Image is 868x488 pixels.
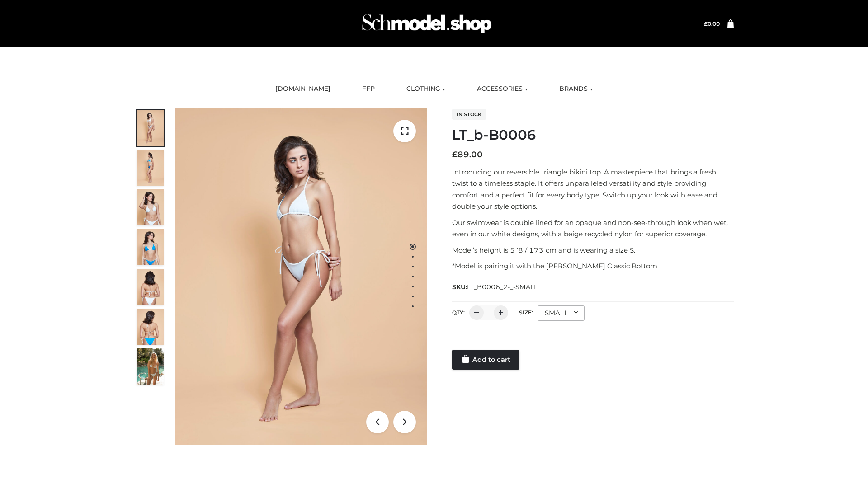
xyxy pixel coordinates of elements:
[452,309,465,316] label: QTY:
[359,6,495,42] img: Schmodel Admin 964
[137,309,164,345] img: ArielClassicBikiniTop_CloudNine_AzureSky_OW114ECO_8-scaled.jpg
[470,79,534,99] a: ACCESSORIES
[452,166,734,212] p: Introducing our reversible triangle bikini top. A masterpiece that brings a fresh twist to a time...
[519,309,533,316] label: Size:
[355,79,382,99] a: FFP
[704,20,720,27] bdi: 0.00
[452,127,734,143] h1: LT_b-B0006
[137,110,164,146] img: ArielClassicBikiniTop_CloudNine_AzureSky_OW114ECO_1-scaled.jpg
[400,79,452,99] a: CLOTHING
[137,269,164,305] img: ArielClassicBikiniTop_CloudNine_AzureSky_OW114ECO_7-scaled.jpg
[137,189,164,225] img: ArielClassicBikiniTop_CloudNine_AzureSky_OW114ECO_3-scaled.jpg
[704,20,720,27] a: £0.00
[538,305,585,321] div: SMALL
[452,244,734,256] p: Model’s height is 5 ‘8 / 173 cm and is wearing a size S.
[175,108,427,445] img: ArielClassicBikiniTop_CloudNine_AzureSky_OW114ECO_1
[452,150,483,160] bdi: 89.00
[269,79,337,99] a: [DOMAIN_NAME]
[137,229,164,265] img: ArielClassicBikiniTop_CloudNine_AzureSky_OW114ECO_4-scaled.jpg
[552,79,599,99] a: BRANDS
[467,283,538,291] span: LT_B0006_2-_-SMALL
[137,348,164,385] img: Arieltop_CloudNine_AzureSky2.jpg
[452,109,486,120] span: In stock
[704,20,708,27] span: £
[452,282,538,292] span: SKU:
[452,260,734,272] p: *Model is pairing it with the [PERSON_NAME] Classic Bottom
[452,150,458,160] span: £
[452,350,519,370] a: Add to cart
[137,150,164,186] img: ArielClassicBikiniTop_CloudNine_AzureSky_OW114ECO_2-scaled.jpg
[452,217,734,240] p: Our swimwear is double lined for an opaque and non-see-through look when wet, even in our white d...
